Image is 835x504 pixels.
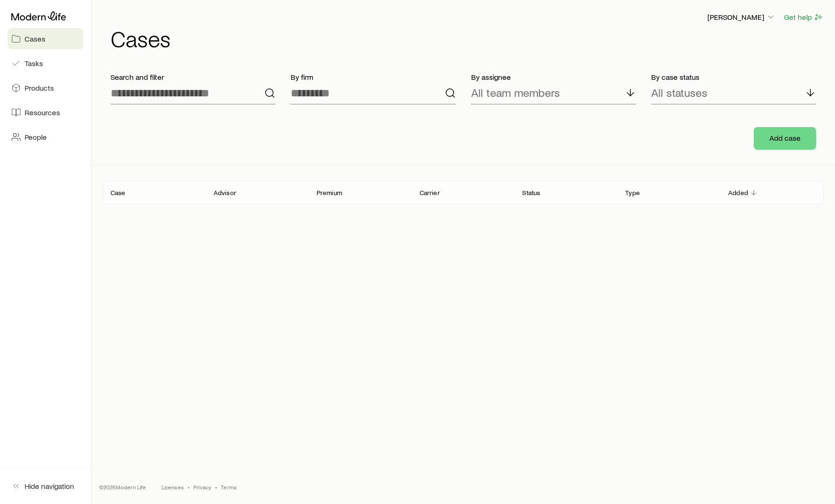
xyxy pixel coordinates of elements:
p: By case status [651,72,816,82]
p: [PERSON_NAME] [707,12,775,22]
span: Tasks [25,59,43,68]
p: Type [625,189,640,196]
a: Products [8,77,83,98]
span: Products [25,83,54,93]
p: Advisor [214,189,236,196]
p: By firm [291,72,456,82]
span: • [215,483,217,491]
h1: Cases [111,27,824,50]
a: People [8,127,83,147]
button: [PERSON_NAME] [707,12,776,23]
button: Add case [754,127,816,150]
p: Added [728,189,748,196]
p: Status [522,189,540,196]
span: Hide navigation [25,481,74,491]
p: All statuses [651,86,707,99]
p: © 2025 Modern Life [99,483,146,491]
p: Case [111,189,126,196]
p: By assignee [471,72,636,82]
a: Resources [8,102,83,123]
a: Tasks [8,53,83,74]
span: • [188,483,189,491]
p: Carrier [420,189,440,196]
a: Licenses [162,483,184,491]
a: Terms [221,483,237,491]
p: All team members [471,86,560,99]
span: People [25,132,47,142]
p: Premium [317,189,342,196]
p: Search and filter [111,72,275,82]
a: Privacy [193,483,211,491]
div: Client cases [103,180,824,204]
button: Get help [783,12,824,23]
span: Cases [25,34,45,43]
span: Resources [25,108,60,117]
a: Cases [8,28,83,49]
button: Hide navigation [8,476,83,496]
